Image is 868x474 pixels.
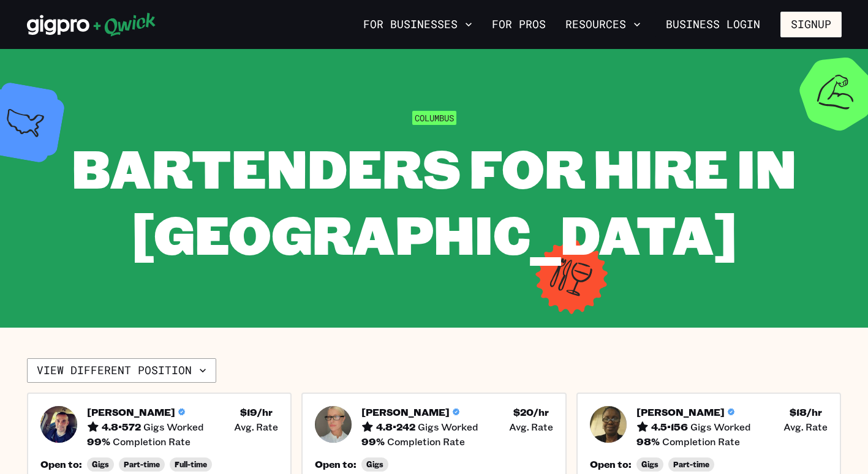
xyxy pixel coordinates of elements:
img: Pro headshot [590,406,627,443]
h5: $ 20 /hr [513,406,549,418]
h5: Open to: [315,458,357,470]
span: Avg. Rate [509,421,553,433]
span: Avg. Rate [783,421,828,433]
h5: [PERSON_NAME] [361,406,450,418]
a: Business Login [655,12,771,37]
span: Avg. Rate [234,421,278,433]
span: Gigs Worked [690,421,751,433]
span: Completion Rate [113,435,191,448]
img: Pro headshot [315,406,352,443]
span: Completion Rate [387,435,465,448]
button: For Businesses [358,14,477,35]
h5: 4.8 • 572 [102,421,141,433]
h5: $ 18 /hr [790,406,822,418]
span: Part-time [673,460,709,469]
span: Full-time [175,460,207,469]
button: Resources [560,14,646,35]
span: Gigs Worked [418,421,478,433]
button: View different position [27,358,216,383]
span: Columbus [412,111,456,125]
span: Completion Rate [662,435,740,448]
h5: 4.5 • 156 [651,421,688,433]
h5: 4.8 • 242 [376,421,415,433]
span: Gigs [92,460,109,469]
button: Signup [780,12,842,37]
h5: 99 % [361,435,385,448]
a: For Pros [487,14,551,35]
span: Gigs [366,460,383,469]
h5: [PERSON_NAME] [87,406,175,418]
h5: Open to: [40,458,82,470]
span: Bartenders for Hire in [GEOGRAPHIC_DATA] [72,132,796,269]
span: Gigs [641,460,659,469]
h5: Open to: [590,458,632,470]
span: Gigs Worked [143,421,204,433]
h5: 99 % [87,435,110,448]
h5: 98 % [636,435,660,448]
span: Part-time [124,460,160,469]
h5: $ 19 /hr [240,406,273,418]
h5: [PERSON_NAME] [636,406,725,418]
img: Pro headshot [40,406,77,443]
